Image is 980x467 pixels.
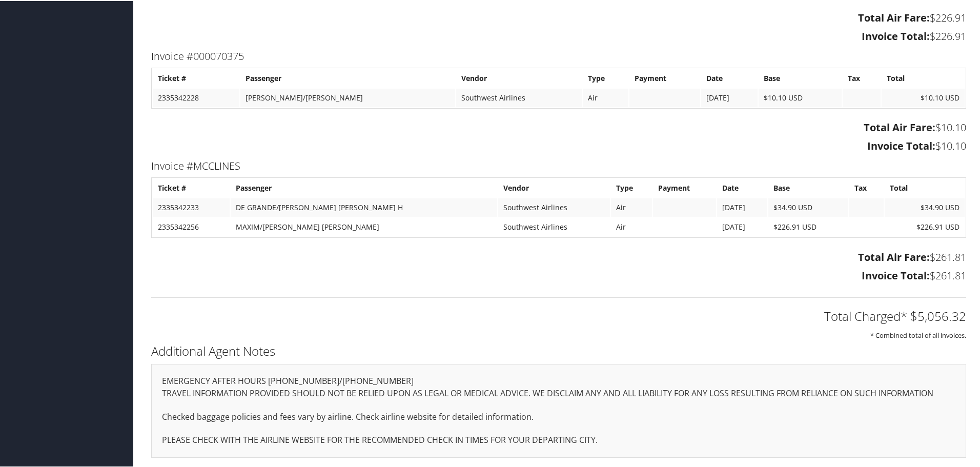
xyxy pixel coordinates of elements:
td: $226.91 USD [768,217,848,235]
td: Southwest Airlines [456,88,581,106]
small: * Combined total of all invoices. [870,330,966,339]
th: Base [759,68,842,87]
th: Date [701,68,758,87]
strong: Invoice Total: [867,138,935,152]
td: $34.90 USD [768,197,848,216]
th: Tax [849,178,883,196]
h3: Invoice #MCCLINES [151,158,966,172]
td: Air [611,217,652,235]
td: 2335342256 [153,217,230,235]
td: DE GRANDE/[PERSON_NAME] [PERSON_NAME] H [231,197,497,216]
th: Vendor [456,68,581,87]
td: Southwest Airlines [498,217,610,235]
td: Air [583,88,628,106]
td: $34.90 USD [885,197,965,216]
td: Air [611,197,652,216]
td: 2335342228 [153,88,239,106]
th: Ticket # [153,68,239,87]
p: TRAVEL INFORMATION PROVIDED SHOULD NOT BE RELIED UPON AS LEGAL OR MEDICAL ADVICE. WE DISCLAIM ANY... [162,386,955,399]
td: [PERSON_NAME]/[PERSON_NAME] [240,88,456,106]
td: $10.10 USD [882,88,965,106]
td: Southwest Airlines [498,197,610,216]
p: PLEASE CHECK WITH THE AIRLINE WEBSITE FOR THE RECOMMENDED CHECK IN TIMES FOR YOUR DEPARTING CITY. [162,433,955,446]
th: Total [882,68,965,87]
h3: $261.81 [151,249,966,263]
td: [DATE] [717,217,767,235]
th: Date [717,178,767,196]
th: Type [611,178,652,196]
h3: $226.91 [151,10,966,24]
h3: $226.91 [151,28,966,43]
th: Payment [629,68,700,87]
h3: $10.10 [151,119,966,134]
strong: Total Air Fare: [864,119,935,133]
td: [DATE] [717,197,767,216]
th: Ticket # [153,178,230,196]
h2: Total Charged* $5,056.32 [151,307,966,324]
th: Passenger [231,178,497,196]
th: Tax [843,68,881,87]
strong: Invoice Total: [862,268,930,281]
h2: Additional Agent Notes [151,341,966,359]
p: Checked baggage policies and fees vary by airline. Check airline website for detailed information. [162,410,955,423]
th: Type [583,68,628,87]
td: MAXIM/[PERSON_NAME] [PERSON_NAME] [231,217,497,235]
th: Payment [653,178,716,196]
strong: Total Air Fare: [858,10,930,24]
h3: Invoice #000070375 [151,48,966,63]
h3: $261.81 [151,268,966,282]
strong: Invoice Total: [862,28,930,42]
div: EMERGENCY AFTER HOURS [PHONE_NUMBER]/[PHONE_NUMBER] [151,363,966,457]
th: Base [768,178,848,196]
h3: $10.10 [151,138,966,152]
th: Total [885,178,965,196]
td: $10.10 USD [759,88,842,106]
td: $226.91 USD [885,217,965,235]
td: [DATE] [701,88,758,106]
td: 2335342233 [153,197,230,216]
strong: Total Air Fare: [858,249,930,263]
th: Passenger [240,68,456,87]
th: Vendor [498,178,610,196]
